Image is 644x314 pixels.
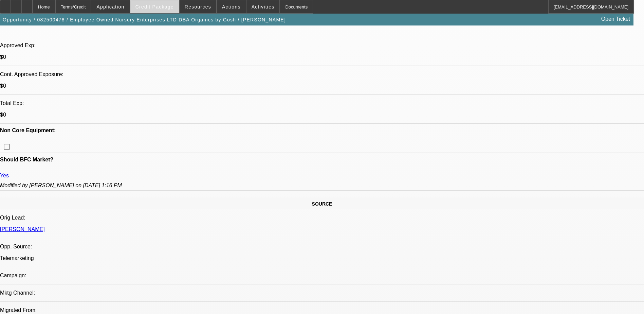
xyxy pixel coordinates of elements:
button: Application [91,0,129,13]
span: Credit Package [135,4,174,10]
span: SOURCE [312,201,332,207]
button: Resources [180,0,216,13]
button: Activities [246,0,280,13]
button: Actions [217,0,246,13]
button: Credit Package [130,0,179,13]
span: Opportunity / 082500478 / Employee Owned Nursery Enterprises LTD DBA Organics by Gosh / [PERSON_N... [3,17,286,22]
span: Activities [252,4,275,10]
span: Application [96,4,124,10]
span: Actions [222,4,241,10]
a: Open Ticket [599,13,633,25]
span: Resources [185,4,211,10]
